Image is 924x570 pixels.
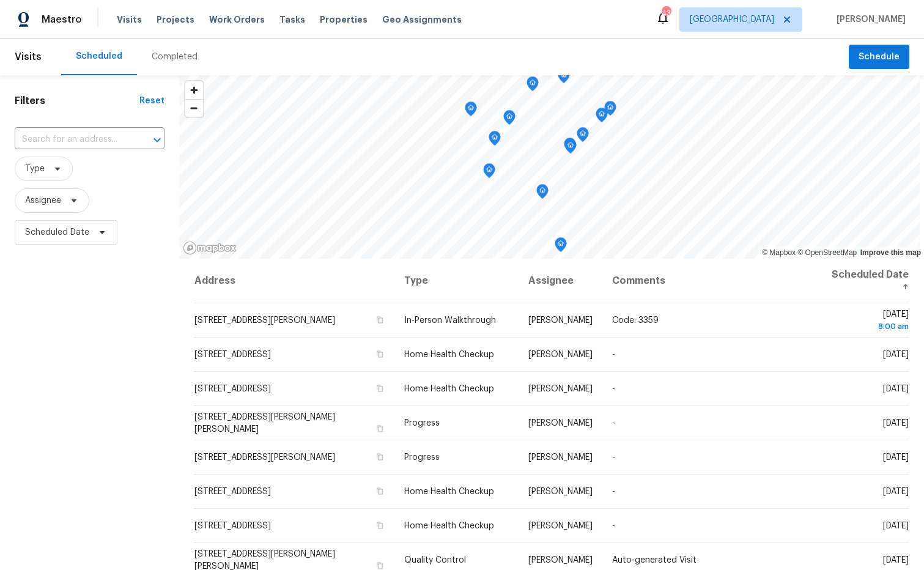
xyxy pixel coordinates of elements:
span: Projects [157,13,194,26]
h1: Filters [15,95,139,107]
span: [PERSON_NAME] [528,556,593,564]
div: Map marker [604,101,616,120]
span: Progress [404,419,440,427]
span: Maestro [42,13,82,26]
div: Scheduled [76,50,122,62]
button: Copy Address [374,349,385,360]
span: - [612,350,615,359]
span: Auto-generated Visit [612,556,697,564]
span: [PERSON_NAME] [528,419,593,427]
span: - [612,419,615,427]
a: Improve this map [860,248,921,257]
span: [DATE] [827,310,909,333]
span: [PERSON_NAME] [832,13,906,26]
span: Tasks [279,15,305,24]
div: Map marker [577,127,589,146]
span: Code: 3359 [612,316,659,325]
span: Assignee [25,194,61,207]
span: [STREET_ADDRESS] [194,487,271,496]
span: Visits [117,13,142,26]
span: [PERSON_NAME] [528,316,593,325]
span: Geo Assignments [382,13,462,26]
div: Map marker [465,102,477,120]
div: Map marker [564,138,576,157]
a: Mapbox homepage [183,241,237,255]
span: [STREET_ADDRESS][PERSON_NAME] [194,316,335,325]
span: Home Health Checkup [404,385,494,393]
div: Map marker [483,163,495,182]
span: - [612,522,615,530]
span: Zoom out [185,100,203,117]
span: Home Health Checkup [404,522,494,530]
th: Assignee [519,259,602,303]
div: Map marker [564,139,577,158]
th: Address [194,259,395,303]
span: Home Health Checkup [404,350,494,359]
span: [STREET_ADDRESS] [194,385,271,393]
span: [PERSON_NAME] [528,350,593,359]
button: Copy Address [374,383,385,394]
div: Map marker [596,108,608,127]
span: Quality Control [404,556,466,564]
span: Work Orders [209,13,265,26]
span: Home Health Checkup [404,487,494,496]
span: [STREET_ADDRESS][PERSON_NAME][PERSON_NAME] [194,413,335,434]
div: Map marker [558,68,570,87]
div: 8:00 am [827,320,909,333]
th: Comments [602,259,817,303]
canvas: Map [179,75,920,259]
span: [GEOGRAPHIC_DATA] [690,13,774,26]
th: Type [394,259,518,303]
span: Scheduled Date [25,226,89,239]
span: - [612,385,615,393]
span: [STREET_ADDRESS] [194,350,271,359]
button: Copy Address [374,520,385,531]
span: [PERSON_NAME] [528,453,593,462]
div: Map marker [503,110,516,129]
span: [PERSON_NAME] [528,522,593,530]
button: Copy Address [374,423,385,434]
span: [DATE] [883,487,909,496]
input: Search for an address... [15,130,130,149]
div: Map marker [489,131,501,150]
span: [DATE] [883,419,909,427]
div: 43 [662,7,670,20]
div: Map marker [527,76,539,95]
span: [PERSON_NAME] [528,385,593,393]
span: [DATE] [883,453,909,462]
button: Schedule [849,45,909,70]
span: Type [25,163,45,175]
span: Visits [15,43,42,70]
span: Properties [320,13,368,26]
span: [DATE] [883,350,909,359]
a: OpenStreetMap [797,248,857,257]
span: [STREET_ADDRESS] [194,522,271,530]
button: Zoom in [185,81,203,99]
div: Reset [139,95,164,107]
span: Progress [404,453,440,462]
span: [PERSON_NAME] [528,487,593,496]
span: In-Person Walkthrough [404,316,496,325]
span: - [612,487,615,496]
span: [DATE] [883,522,909,530]
span: Schedule [859,50,900,65]
span: [DATE] [883,385,909,393]
button: Copy Address [374,451,385,462]
button: Copy Address [374,314,385,325]
th: Scheduled Date ↑ [817,259,909,303]
a: Mapbox [762,248,796,257]
div: Map marker [555,237,567,256]
span: [DATE] [883,556,909,564]
span: [STREET_ADDRESS][PERSON_NAME] [194,453,335,462]
button: Zoom out [185,99,203,117]
button: Open [149,131,166,149]
button: Copy Address [374,486,385,497]
div: Map marker [536,184,549,203]
span: - [612,453,615,462]
div: Completed [152,51,198,63]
